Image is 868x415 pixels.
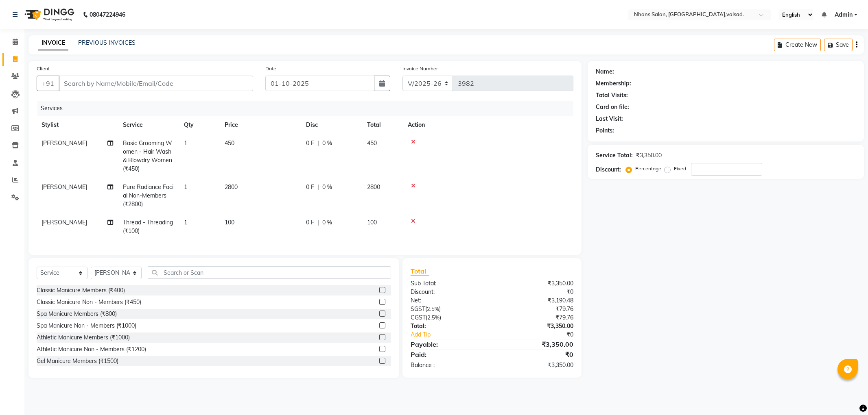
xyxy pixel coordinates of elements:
[322,183,332,191] span: 0 %
[404,296,492,305] div: Net:
[37,298,141,306] div: Classic Manicure Non - Members (₹450)
[42,139,87,147] span: [PERSON_NAME]
[492,361,579,369] div: ₹3,350.00
[596,126,614,135] div: Points:
[220,116,301,134] th: Price
[507,330,579,339] div: ₹0
[37,357,118,365] div: Gel Manicure Members (₹1500)
[404,361,492,369] div: Balance :
[404,339,492,349] div: Payable:
[322,218,332,227] span: 0 %
[403,116,573,134] th: Action
[90,3,125,26] b: 08047224946
[37,76,59,91] button: +91
[596,103,629,111] div: Card on file:
[427,314,439,321] span: 2.5%
[265,65,276,72] label: Date
[184,183,187,191] span: 1
[37,322,136,330] div: Spa Manicure Non - Members (₹1000)
[306,139,314,148] span: 0 F
[492,296,579,305] div: ₹3,190.48
[59,76,253,91] input: Search by Name/Mobile/Email/Code
[317,139,319,148] span: |
[596,67,614,76] div: Name:
[492,305,579,313] div: ₹79.76
[404,279,492,288] div: Sub Total:
[367,219,377,226] span: 100
[225,183,238,191] span: 2800
[492,279,579,288] div: ₹3,350.00
[301,116,362,134] th: Disc
[184,219,187,226] span: 1
[37,65,50,72] label: Client
[596,165,621,174] div: Discount:
[404,322,492,330] div: Total:
[674,165,686,172] label: Fixed
[118,116,179,134] th: Service
[123,139,172,172] span: Basic Grooming Women - Hair Wash & Blowdry Women (₹450)
[306,218,314,227] span: 0 F
[362,116,403,134] th: Total
[37,333,130,342] div: Athletic Manicure Members (₹1000)
[306,183,314,191] span: 0 F
[37,116,118,134] th: Stylist
[184,139,187,147] span: 1
[42,183,87,191] span: [PERSON_NAME]
[492,350,579,359] div: ₹0
[404,330,507,339] a: Add Tip
[834,382,860,407] iframe: chat widget
[774,39,821,51] button: Create New
[835,11,853,19] span: Admin
[402,65,438,72] label: Invoice Number
[404,350,492,359] div: Paid:
[411,314,426,321] span: CGST
[42,219,87,226] span: [PERSON_NAME]
[38,36,68,50] a: INVOICE
[404,313,492,322] div: ( )
[123,219,173,235] span: Thread - Threading (₹100)
[492,288,579,296] div: ₹0
[37,310,117,318] div: Spa Manicure Members (₹800)
[411,305,425,313] span: SGST
[492,339,579,349] div: ₹3,350.00
[596,115,623,123] div: Last Visit:
[78,39,136,46] a: PREVIOUS INVOICES
[411,267,429,276] span: Total
[179,116,220,134] th: Qty
[404,305,492,313] div: ( )
[37,286,125,295] div: Classic Manicure Members (₹400)
[427,306,439,312] span: 2.5%
[367,139,377,147] span: 450
[367,183,380,191] span: 2800
[21,3,77,26] img: logo
[596,151,633,160] div: Service Total:
[317,183,319,191] span: |
[636,151,662,160] div: ₹3,350.00
[596,91,628,100] div: Total Visits:
[37,345,146,354] div: Athletic Manicure Non - Members (₹1200)
[824,39,853,51] button: Save
[492,313,579,322] div: ₹79.76
[404,288,492,296] div: Discount:
[492,322,579,330] div: ₹3,350.00
[123,183,173,208] span: Pure Radiance Facial Non-Members (₹2800)
[225,219,234,226] span: 100
[317,218,319,227] span: |
[37,101,579,116] div: Services
[596,79,631,88] div: Membership:
[148,266,391,279] input: Search or Scan
[635,165,661,172] label: Percentage
[225,139,234,147] span: 450
[322,139,332,148] span: 0 %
